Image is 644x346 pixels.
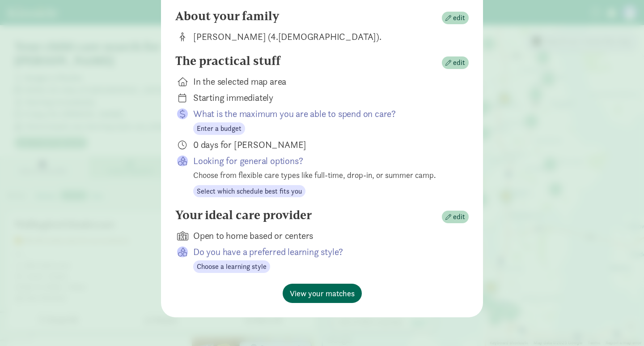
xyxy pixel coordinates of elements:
button: Choose a learning style [193,260,270,273]
button: View your matches [283,284,362,303]
p: Looking for general options? [193,155,454,167]
p: Do you have a preferred learning style? [193,246,454,258]
button: edit [442,56,469,69]
span: Choose a learning style [197,261,267,272]
div: Open to home based or centers [193,229,454,242]
div: Starting immediately [193,91,454,104]
div: Choose from flexible care types like full-time, drop-in, or summer camp. [193,169,454,181]
div: [PERSON_NAME] (4.[DEMOGRAPHIC_DATA]). [193,30,454,43]
button: Enter a budget [193,122,245,135]
span: Select which schedule best fits you [197,186,302,197]
button: Select which schedule best fits you [193,185,305,198]
div: In the selected map area [193,75,454,88]
span: edit [453,57,465,68]
button: edit [442,211,469,223]
span: edit [453,212,465,222]
h4: Your ideal care provider [175,208,312,222]
span: edit [453,13,465,23]
p: What is the maximum you are able to spend on care? [193,108,454,120]
h4: The practical stuff [175,54,280,68]
span: Enter a budget [197,123,241,134]
div: 0 days for [PERSON_NAME] [193,138,454,151]
span: View your matches [290,287,355,299]
h4: About your family [175,9,280,23]
button: edit [442,12,469,24]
